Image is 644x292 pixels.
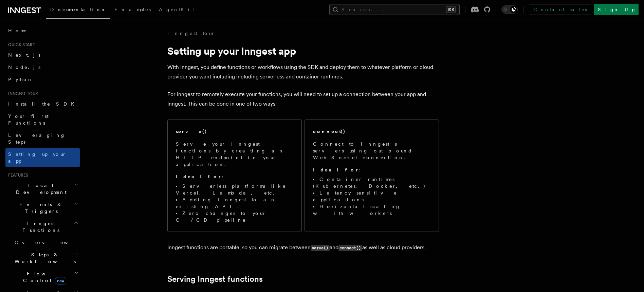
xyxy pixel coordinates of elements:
a: Home [5,24,80,37]
span: Inngest Functions [5,220,73,234]
a: Python [5,73,80,86]
kbd: ⌘K [446,6,456,13]
a: Examples [110,2,155,18]
span: AgentKit [159,7,195,12]
a: Sign Up [594,4,639,15]
strong: Ideal for [176,174,222,179]
span: Events & Triggers [5,201,74,215]
p: For Inngest to remotely execute your functions, you will need to set up a connection between your... [167,90,439,109]
strong: Ideal for [313,167,359,172]
a: Documentation [46,2,110,19]
a: Overview [12,236,80,249]
code: serve() [311,245,330,251]
p: : [313,166,430,173]
button: Toggle dark mode [501,5,518,14]
a: Serving Inngest functions [167,274,263,284]
li: Serverless platforms like Vercel, Lambda, etc. [176,183,293,196]
a: Install the SDK [5,98,80,110]
h2: serve() [176,128,207,135]
h1: Setting up your Inngest app [167,45,439,57]
a: connect()Connect to Inngest's servers using out-bound WebSocket connection.Ideal for:Container ru... [305,120,439,232]
a: Setting up your app [5,148,80,167]
button: Steps & Workflows [12,249,80,268]
li: Zero changes to your CI/CD pipeline [176,210,293,223]
a: Inngest tour [167,30,215,37]
span: Examples [114,7,151,12]
p: Serve your Inngest functions by creating an HTTP endpoint in your application. [176,141,293,168]
button: Events & Triggers [5,198,80,217]
span: Python [8,77,33,82]
a: Next.js [5,49,80,61]
span: Next.js [8,52,40,58]
li: Horizontal scaling with workers [313,203,430,217]
span: new [55,277,66,285]
span: Documentation [50,7,106,12]
span: Node.js [8,65,40,70]
li: Latency sensitive applications [313,189,430,203]
button: Local Development [5,179,80,198]
a: serve()Serve your Inngest functions by creating an HTTP endpoint in your application.Ideal for:Se... [167,120,302,232]
button: Search...⌘K [329,4,460,15]
p: With Inngest, you define functions or workflows using the SDK and deploy them to whatever platfor... [167,62,439,81]
a: Node.js [5,61,80,73]
span: Steps & Workflows [12,251,76,265]
h2: connect() [313,128,346,135]
p: Connect to Inngest's servers using out-bound WebSocket connection. [313,141,430,161]
p: Inngest functions are portable, so you can migrate between and as well as cloud providers. [167,243,439,253]
span: Install the SDK [8,101,78,107]
span: Inngest tour [5,91,38,96]
span: Leveraging Steps [8,132,66,145]
a: AgentKit [155,2,199,18]
span: Flow Control [12,270,75,284]
span: Overview [15,240,85,245]
span: Setting up your app [8,151,67,164]
span: Home [8,27,27,34]
li: Adding Inngest to an existing API. [176,196,293,210]
button: Flow Controlnew [12,268,80,287]
span: Local Development [5,182,74,196]
button: Inngest Functions [5,217,80,236]
span: Features [5,172,28,178]
a: Your first Functions [5,110,80,129]
a: Leveraging Steps [5,129,80,148]
li: Container runtimes (Kubernetes, Docker, etc.) [313,176,430,189]
span: Your first Functions [8,113,49,126]
a: Contact sales [529,4,591,15]
code: connect() [338,245,362,251]
span: Quick start [5,42,35,48]
p: : [176,173,293,180]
